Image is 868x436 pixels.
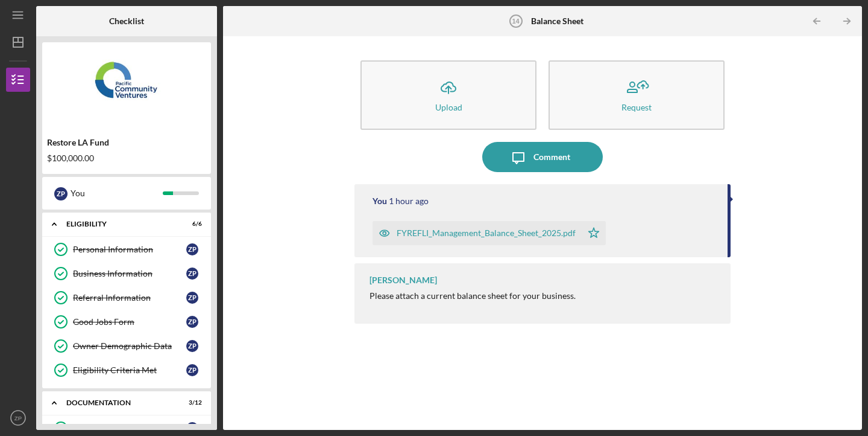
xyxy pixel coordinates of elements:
div: $100,000.00 [47,153,206,163]
div: Upload [435,103,462,112]
div: You [373,196,387,206]
text: ZP [14,415,22,422]
div: Documentation [66,399,172,406]
div: Full Application Form [73,423,186,433]
div: Z P [186,292,198,304]
div: Z P [186,243,198,255]
img: Product logo [42,48,211,121]
div: Z P [186,422,198,434]
a: Referral InformationZP [48,286,205,310]
div: Z P [186,364,198,376]
div: Business Information [73,269,186,278]
div: Good Jobs Form [73,317,186,327]
a: Business InformationZP [48,261,205,286]
button: Upload [360,60,536,130]
div: FYREFLI_Management_Balance_Sheet_2025.pdf [397,228,576,238]
tspan: 14 [512,18,520,25]
a: Owner Demographic DataZP [48,334,205,358]
div: 6 / 6 [180,220,202,228]
div: You [71,183,163,204]
div: Owner Demographic Data [73,341,186,351]
button: FYREFLI_Management_Balance_Sheet_2025.pdf [373,221,606,245]
div: Eligibility [66,220,172,228]
b: Balance Sheet [531,16,583,26]
div: [PERSON_NAME] [370,275,437,285]
div: Referral Information [73,293,186,303]
div: Restore LA Fund [47,138,206,147]
div: Z P [186,340,198,352]
div: 3 / 12 [180,399,202,406]
b: Checklist [109,16,144,26]
button: Comment [482,142,603,172]
div: Personal Information [73,245,186,254]
div: Z P [186,268,198,280]
time: 2025-10-10 03:34 [389,196,429,206]
button: ZP [6,406,30,430]
div: Please attach a current balance sheet for your business. [370,291,576,301]
div: Request [621,103,652,112]
button: Request [549,60,725,130]
div: Eligibility Criteria Met [73,365,186,375]
div: Z P [54,187,68,200]
div: Comment [533,142,570,172]
div: Z P [186,316,198,328]
a: Good Jobs FormZP [48,310,205,334]
a: Personal InformationZP [48,237,205,261]
a: Eligibility Criteria MetZP [48,358,205,382]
